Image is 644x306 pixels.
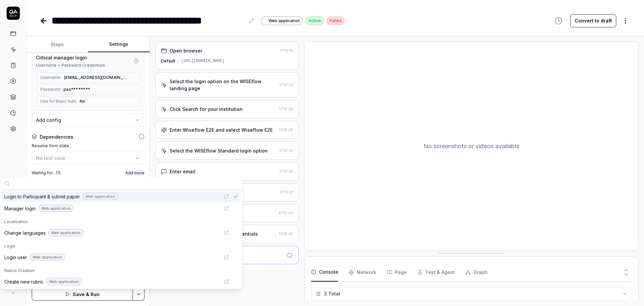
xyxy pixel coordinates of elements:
[4,205,36,212] span: Manager login
[64,75,128,81] span: [EMAIL_ADDRESS][DOMAIN_NAME]
[170,126,273,133] div: Enter Wiseflow E2E and select Wiseflow E2E
[80,98,86,104] span: No
[170,47,202,54] div: Open browser
[4,219,238,225] div: Localization
[40,75,61,81] span: Username:
[279,231,293,236] time: 17:10:42
[36,62,105,68] div: Username + Password Credentials
[32,152,144,165] button: No test case
[170,147,268,154] div: Select the WISEflow Standard login option
[170,106,243,113] div: Click Search for your institution
[4,254,27,261] span: Login user
[222,278,230,286] a: Open test in new tab
[38,205,74,212] div: Web application
[4,268,238,274] div: Rubric Creation
[550,14,566,27] button: View version history
[279,107,293,111] time: 17:10:26
[222,204,230,212] a: Open test in new tab
[125,170,144,176] span: Add more
[279,211,293,215] time: 17:10:40
[40,86,61,92] span: Password:
[0,190,242,289] div: Suggestions
[222,253,230,261] a: Open test in new tab
[26,37,88,52] button: Steps
[261,16,303,25] a: Web application
[36,54,105,61] div: Critical manager login
[570,14,616,27] button: Convert to draft
[4,229,46,236] span: Change languages
[311,263,338,282] button: Console
[279,127,293,132] time: 17:10:28
[280,48,293,53] time: 17:10:16
[170,78,277,92] div: Select the login option on the WISEflow landing page
[32,170,60,176] label: Waiting for... ( 1 )
[327,17,344,25] div: Failed
[268,18,300,24] span: Web application
[349,263,376,282] button: Network
[279,148,293,153] time: 17:10:33
[161,58,175,64] div: Default
[4,193,80,200] span: Login to Participant & submit paper
[48,229,84,237] div: Web application
[40,98,77,104] span: Use for Basic Auth:
[304,42,638,251] div: No screenshots or videos available
[170,168,195,175] div: Enter email
[88,37,149,52] button: Settings
[36,155,65,161] span: No test case
[46,278,82,286] div: Web application
[465,263,488,282] button: Graph
[280,190,293,194] time: 17:10:37
[279,169,293,174] time: 17:10:35
[4,243,238,249] div: Login
[30,254,65,261] div: Web application
[32,143,144,149] label: Resume from state...
[182,58,225,64] div: [URL][DOMAIN_NAME]
[40,133,73,140] div: Dependencies
[387,263,407,282] button: Page
[305,17,324,25] div: Active
[4,278,44,285] span: Create new rubric
[222,229,230,237] a: Open test in new tab
[222,192,230,200] a: Open test in new tab
[83,193,118,200] div: Web application
[417,263,455,282] button: Test & Agent
[32,288,133,301] button: Save & Run
[279,83,293,87] time: 17:10:23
